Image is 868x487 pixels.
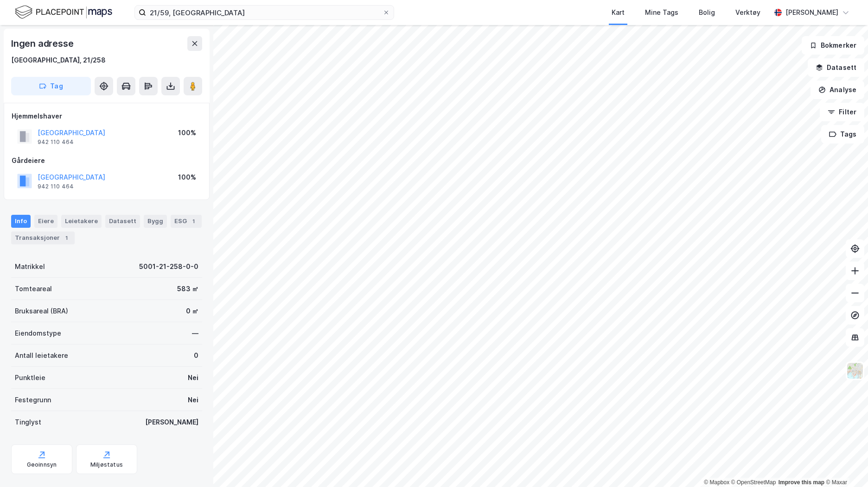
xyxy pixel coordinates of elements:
button: Filter [820,103,864,121]
div: Bruksareal (BRA) [15,306,68,317]
div: 1 [189,217,198,226]
div: 5001-21-258-0-0 [139,261,198,272]
div: Tomteareal [15,283,52,294]
div: Leietakere [61,215,102,228]
div: Mine Tags [645,7,678,18]
button: Tags [821,125,864,144]
button: Datasett [808,58,864,77]
div: Punktleie [15,372,45,383]
div: Eiendomstype [15,328,61,339]
div: Datasett [105,215,140,228]
button: Bokmerker [802,36,864,55]
div: 100% [178,172,196,183]
div: [PERSON_NAME] [785,7,838,18]
div: Miljøstatus [90,461,123,468]
div: Bygg [144,215,167,228]
div: Ingen adresse [11,36,75,51]
div: 0 [194,350,198,361]
div: — [192,328,198,339]
div: Geoinnsyn [27,461,57,468]
a: OpenStreetMap [731,479,776,486]
div: Kontrollprogram for chat [822,443,868,487]
iframe: Chat Widget [822,443,868,487]
div: ESG [171,215,202,228]
a: Improve this map [779,479,824,486]
button: Tag [11,77,91,95]
a: Mapbox [704,479,729,486]
button: Analyse [811,81,864,99]
div: Matrikkel [15,261,45,272]
div: Bolig [699,7,715,18]
div: Festegrunn [15,394,51,406]
div: Gårdeiere [12,155,202,166]
div: 1 [62,233,71,243]
img: Z [846,362,864,380]
div: Hjemmelshaver [12,111,202,122]
div: Transaksjoner [11,231,75,244]
div: Kart [612,7,625,18]
img: logo.f888ab2527a4732fd821a326f86c7f29.svg [15,4,112,20]
div: 583 ㎡ [177,283,198,294]
div: 0 ㎡ [186,306,198,317]
div: [PERSON_NAME] [145,417,198,428]
div: Eiere [34,215,57,228]
div: Nei [188,372,198,383]
input: Søk på adresse, matrikkel, gårdeiere, leietakere eller personer [146,6,383,19]
div: Tinglyst [15,417,41,428]
div: Info [11,215,31,228]
div: 100% [178,127,196,138]
div: 942 110 464 [38,183,74,190]
div: Antall leietakere [15,350,68,361]
div: [GEOGRAPHIC_DATA], 21/258 [11,55,106,66]
div: Verktøy [735,7,760,18]
div: Nei [188,394,198,406]
div: 942 110 464 [38,138,74,146]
